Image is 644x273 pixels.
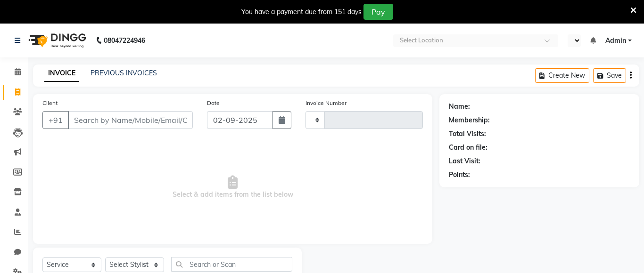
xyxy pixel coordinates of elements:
span: Select & add items from the list below [42,140,423,234]
a: PREVIOUS INVOICES [91,69,157,77]
button: Create New [535,68,589,83]
div: Select Location [400,36,443,45]
button: Save [593,68,626,83]
div: Total Visits: [449,129,486,139]
input: Search by Name/Mobile/Email/Code [68,111,193,129]
label: Invoice Number [305,99,347,107]
div: Points: [449,170,470,180]
span: Admin [605,36,626,46]
input: Search or Scan [171,257,292,272]
div: Name: [449,102,470,112]
a: INVOICE [44,65,79,82]
button: Pay [363,4,393,20]
label: Client [42,99,58,107]
b: 08047224946 [104,27,145,54]
div: You have a payment due from 151 days [241,7,362,17]
div: Membership: [449,115,490,125]
div: Card on file: [449,143,487,153]
label: Date [207,99,220,107]
img: logo [24,27,89,54]
button: +91 [42,111,69,129]
div: Last Visit: [449,156,480,166]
